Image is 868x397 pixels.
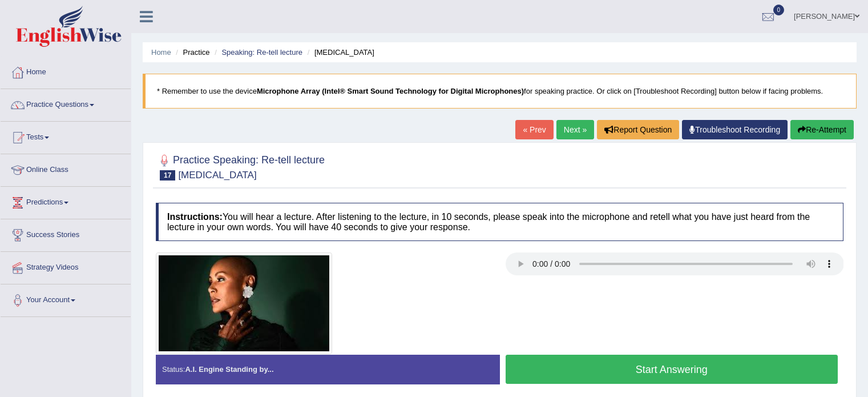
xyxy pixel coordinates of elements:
[221,48,302,57] a: Speaking: Re-tell lecture
[160,170,175,181] span: 17
[156,152,325,181] h2: Practice Speaking: Re-tell lecture
[167,212,223,222] b: Instructions:
[1,219,131,248] a: Success Stories
[773,5,785,15] span: 0
[151,48,171,57] a: Home
[156,355,500,384] div: Status:
[156,203,843,241] h4: You will hear a lecture. After listening to the lecture, in 10 seconds, please speak into the mic...
[1,284,131,313] a: Your Account
[790,120,854,139] button: Re-Attempt
[597,120,679,139] button: Report Question
[143,74,857,109] blockquote: * Remember to use the device for speaking practice. Or click on [Troubleshoot Recording] button b...
[1,252,131,280] a: Strategy Videos
[506,355,838,384] button: Start Answering
[1,122,131,150] a: Tests
[682,120,788,139] a: Troubleshoot Recording
[185,365,273,374] strong: A.I. Engine Standing by...
[1,89,131,118] a: Practice Questions
[515,120,553,139] a: « Prev
[305,47,374,58] li: [MEDICAL_DATA]
[178,170,256,181] small: [MEDICAL_DATA]
[173,47,209,58] li: Practice
[1,154,131,183] a: Online Class
[1,187,131,215] a: Predictions
[257,87,524,95] b: Microphone Array (Intel® Smart Sound Technology for Digital Microphones)
[1,57,131,85] a: Home
[556,120,594,139] a: Next »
